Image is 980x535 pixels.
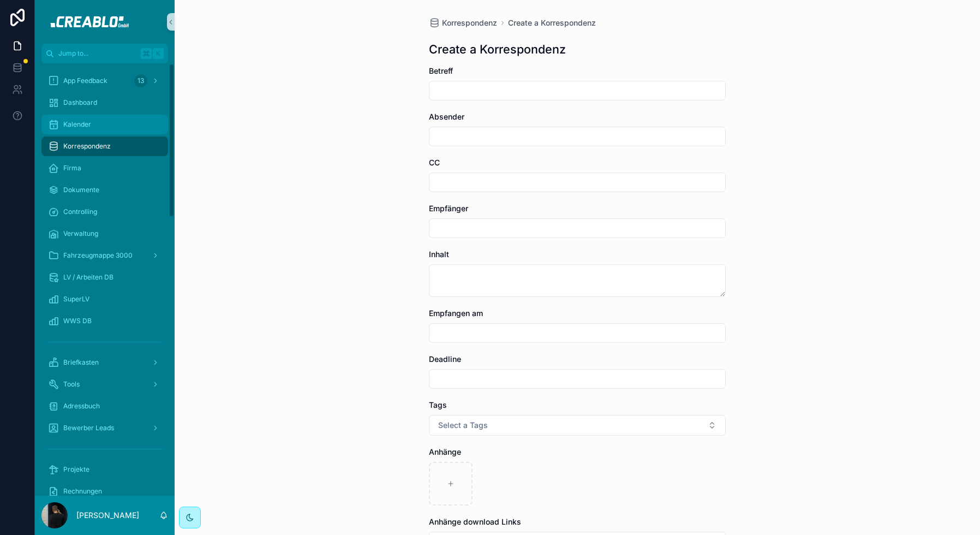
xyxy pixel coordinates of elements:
[63,402,100,411] span: Adressbuch
[43,13,166,31] img: App logo
[41,224,168,243] a: Verwaltung
[76,510,139,521] p: [PERSON_NAME]
[58,49,136,58] span: Jump to...
[63,317,92,325] span: WWS DB
[63,186,99,194] span: Dokumente
[41,158,168,178] a: Firma
[63,229,98,238] span: Verwaltung
[63,380,80,389] span: Tools
[429,66,453,75] span: Betreff
[429,415,726,436] button: Select Button
[429,17,497,28] a: Korrespondenz
[41,115,168,134] a: Kalender
[154,49,163,58] span: K
[41,202,168,222] a: Controlling
[63,465,89,474] span: Projekte
[429,308,483,318] span: Empfangen am
[134,74,147,87] div: 13
[429,158,440,167] span: CC
[508,17,596,28] a: Create a Korrespondenz
[429,400,447,409] span: Tags
[63,424,114,432] span: Bewerber Leads
[63,98,97,107] span: Dashboard
[63,295,89,304] span: SuperLV
[41,289,168,309] a: SuperLV
[438,420,488,431] span: Select a Tags
[63,76,107,85] span: App Feedback
[429,204,468,213] span: Empfänger
[35,63,175,496] div: scrollable content
[41,311,168,331] a: WWS DB
[63,120,91,129] span: Kalender
[41,267,168,287] a: LV / Arbeiten DB
[63,487,102,496] span: Rechnungen
[429,354,461,364] span: Deadline
[41,93,168,112] a: Dashboard
[41,374,168,394] a: Tools
[442,17,497,28] span: Korrespondenz
[63,164,81,173] span: Firma
[41,44,168,63] button: Jump to...K
[41,71,168,91] a: App Feedback13
[41,396,168,416] a: Adressbuch
[429,249,449,259] span: Inhalt
[41,418,168,438] a: Bewerber Leads
[41,460,168,479] a: Projekte
[41,353,168,372] a: Briefkasten
[41,481,168,501] a: Rechnungen
[63,207,97,216] span: Controlling
[429,41,566,57] h1: Create a Korrespondenz
[63,142,111,151] span: Korrespondenz
[41,180,168,200] a: Dokumente
[41,136,168,156] a: Korrespondenz
[429,517,521,526] span: Anhänge download Links
[429,112,464,121] span: Absender
[63,358,99,367] span: Briefkasten
[429,447,461,456] span: Anhänge
[63,273,113,282] span: LV / Arbeiten DB
[63,251,133,260] span: Fahrzeugmappe 3000
[41,246,168,265] a: Fahrzeugmappe 3000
